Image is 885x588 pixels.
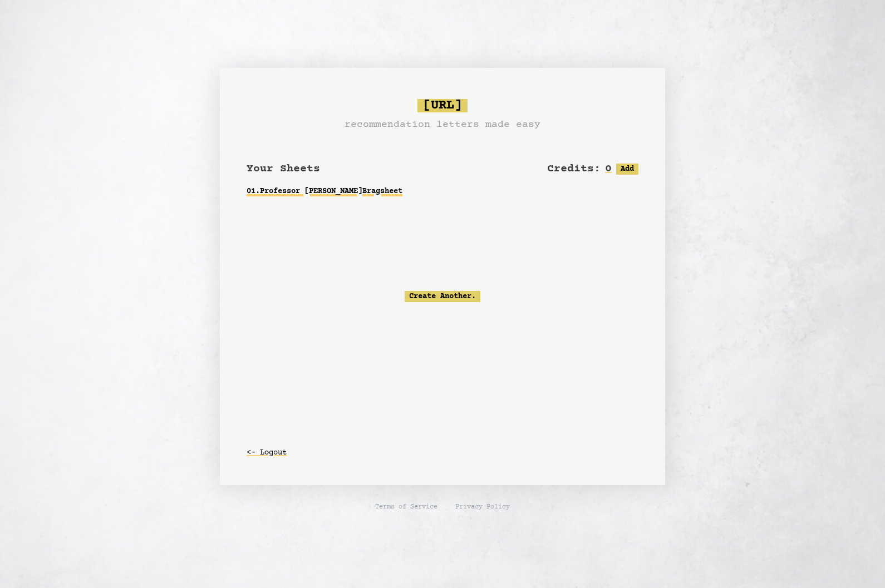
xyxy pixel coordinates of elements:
a: 01.Professor [PERSON_NAME]Bragsheet [247,181,638,201]
h2: 0 [605,161,612,177]
a: Create Another. [405,291,480,302]
span: [URL] [417,99,468,112]
a: Terms of Service [375,503,437,512]
h3: recommendation letters made easy [345,117,540,132]
button: <- Logout [247,443,287,463]
h2: Credits: [547,161,601,177]
a: Privacy Policy [455,503,510,512]
button: Add [616,164,638,175]
span: Your Sheets [247,162,320,175]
